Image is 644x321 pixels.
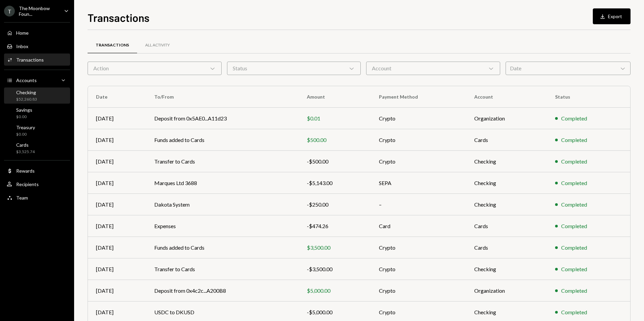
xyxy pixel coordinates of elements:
[371,280,466,301] td: Crypto
[96,179,138,187] div: [DATE]
[146,280,299,301] td: Deposit from 0x4c2c...A200B8
[96,42,129,48] div: Transactions
[16,107,32,113] div: Savings
[96,265,138,273] div: [DATE]
[371,172,466,194] td: SEPA
[371,108,466,129] td: Crypto
[96,308,138,316] div: [DATE]
[307,114,363,122] div: $0.01
[371,215,466,237] td: Card
[16,90,37,95] div: Checking
[371,129,466,151] td: Crypto
[146,151,299,172] td: Transfer to Cards
[16,114,32,120] div: $0.00
[4,40,70,52] a: Inbox
[466,108,547,129] td: Organization
[466,280,547,301] td: Organization
[16,30,29,36] div: Home
[593,8,631,24] button: Export
[96,114,138,122] div: [DATE]
[16,43,28,49] div: Inbox
[307,157,363,166] div: -$500.00
[16,168,35,174] div: Rewards
[561,244,587,252] div: Completed
[16,142,35,148] div: Cards
[307,179,363,187] div: -$5,143.00
[307,308,363,316] div: -$5,000.00
[16,77,37,83] div: Accounts
[16,124,35,130] div: Treasury
[4,140,70,156] a: Cards$3,525.74
[4,6,15,16] div: T
[4,105,70,121] a: Savings$0.00
[307,136,363,144] div: $500.00
[4,27,70,39] a: Home
[227,62,361,75] div: Status
[561,136,587,144] div: Completed
[561,201,587,209] div: Completed
[96,287,138,295] div: [DATE]
[4,53,70,66] a: Transactions
[561,114,587,122] div: Completed
[16,57,44,63] div: Transactions
[466,151,547,172] td: Checking
[371,86,466,108] th: Payment Method
[88,86,146,108] th: Date
[366,62,500,75] div: Account
[16,195,28,201] div: Team
[561,157,587,166] div: Completed
[506,62,631,75] div: Date
[547,86,630,108] th: Status
[307,265,363,273] div: -$3,500.00
[88,62,222,75] div: Action
[96,201,138,209] div: [DATE]
[146,86,299,108] th: To/From
[88,11,150,24] h1: Transactions
[96,244,138,252] div: [DATE]
[561,287,587,295] div: Completed
[16,149,35,155] div: $3,525.74
[19,5,59,17] div: The Moonbow Foun...
[96,222,138,230] div: [DATE]
[466,215,547,237] td: Cards
[16,181,39,187] div: Recipients
[307,222,363,230] div: -$474.26
[561,222,587,230] div: Completed
[137,37,178,54] a: All Activity
[96,136,138,144] div: [DATE]
[4,122,70,139] a: Treasury$0.00
[561,265,587,273] div: Completed
[16,97,37,102] div: $52,260.83
[146,108,299,129] td: Deposit from 0x5AE0...A11d23
[4,87,70,104] a: Checking$52,260.83
[16,132,35,137] div: $0.00
[371,194,466,215] td: –
[371,151,466,172] td: Crypto
[307,201,363,209] div: -$250.00
[146,194,299,215] td: Dakota System
[371,258,466,280] td: Crypto
[4,178,70,190] a: Recipients
[466,194,547,215] td: Checking
[4,165,70,177] a: Rewards
[4,74,70,86] a: Accounts
[466,172,547,194] td: Checking
[4,191,70,204] a: Team
[371,237,466,258] td: Crypto
[466,86,547,108] th: Account
[466,237,547,258] td: Cards
[561,179,587,187] div: Completed
[146,258,299,280] td: Transfer to Cards
[299,86,371,108] th: Amount
[88,37,137,54] a: Transactions
[145,42,170,48] div: All Activity
[146,215,299,237] td: Expenses
[466,258,547,280] td: Checking
[146,129,299,151] td: Funds added to Cards
[146,237,299,258] td: Funds added to Cards
[561,308,587,316] div: Completed
[307,287,363,295] div: $5,000.00
[96,157,138,166] div: [DATE]
[146,172,299,194] td: Marques Ltd 3688
[307,244,363,252] div: $3,500.00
